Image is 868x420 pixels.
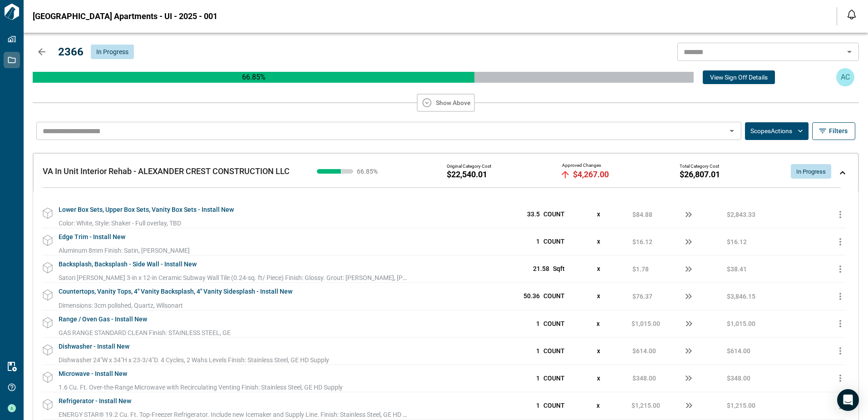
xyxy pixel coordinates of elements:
span: $26,807.01 [680,170,720,179]
span: In Progress [791,168,831,175]
div: Completed & Invoiced $17920.8 (66.85%) [33,72,474,83]
p: AC [841,72,850,83]
div: Open Intercom Messenger [837,389,859,411]
span: $614.00 [632,346,656,355]
span: Refrigerator - Install New [59,392,131,410]
span: COUNT [543,292,565,300]
span: Total Category Cost [680,164,719,169]
span: Lower Box Sets, Upper Box Sets, Vanity Box Sets - Install New [59,201,234,219]
span: $16.12 [632,237,652,246]
span: x [597,347,600,355]
span: $614.00 [727,346,750,355]
button: Open [843,45,856,58]
span: Sqft [553,265,565,272]
p: 66.85 % [33,72,474,83]
span: 1 [536,320,540,327]
button: Filters [812,122,855,140]
span: COUNT [543,320,565,327]
span: x [597,320,600,327]
span: Original Category Cost [447,164,491,169]
span: COUNT [543,238,565,245]
div: VA In Unit Interior Rehab - ALEXANDER CREST CONSTRUCTION LLC66.85%Original Category Cost$22,540.0... [33,153,858,192]
span: In Progress [96,48,128,55]
span: Countertops, Vanity Tops, 4" Vanity Backsplash, 4" Vanity Sidesplash - Install New [59,283,292,300]
span: COUNT [543,375,565,382]
span: 1 [536,347,540,355]
span: $1,015.00 [727,319,755,328]
span: [GEOGRAPHIC_DATA] Apartments - UI - 2025 - 001 [33,12,217,21]
span: Dimensions: 3cm polished, Quartz, Wilsonart [59,302,183,309]
span: $76.37 [632,292,652,301]
span: $38.41 [727,265,747,274]
span: Satori Pearl White 3-in x 12-in Ceramic Subway Wall Tile (0.24-sq. ft/ Piece) Finish: Glossy. Gro... [59,274,445,281]
span: COUNT [543,347,565,355]
span: 1.6 Cu. Ft. Over-the-Range Microwave with Recirculating Venting Finish: Stainless Steel, GE HD Su... [59,384,343,391]
span: 1 [536,375,540,382]
span: Approved Changes [562,163,601,168]
span: x [597,265,600,272]
span: Aluminum 8mm Finish: Satin, Schluter [59,247,190,254]
span: $2,843.33 [727,210,755,219]
span: $348.00 [727,374,750,383]
span: $4,267.00 [573,170,609,179]
span: COUNT [543,402,565,409]
span: $1,015.00 [631,319,660,328]
button: View Sign Off Details [703,70,775,84]
span: $348.00 [632,374,656,383]
span: $16.12 [727,237,747,246]
span: 1 [536,402,540,409]
span: $1.78 [632,265,649,274]
span: Filters [829,126,848,135]
span: 33.5 [527,210,540,218]
button: Open [725,125,738,137]
span: 66.85 % [357,168,384,175]
span: 2366 [58,45,84,58]
span: ENERGY STAR® 19.2 Cu. Ft. Top-Freezer Refrigerator. Include new Icemaker and Supply Line. Finish:... [59,411,422,418]
span: Color: White, Style: Shaker - Full overlay, TBD [59,220,181,227]
span: x [597,238,600,245]
span: $3,846.15 [727,292,755,301]
span: Edge Trim - Install New [59,228,125,246]
span: Backsplash, Backsplash - Side Wall - Install New [59,255,197,273]
span: 21.58 [533,265,549,272]
span: Dishwasher 24"W x 34"H x 23-3/4"D. 4 Cycles, 2 Wahs Levels Finish: Stainless Steel, GE HD Supply [59,356,329,364]
span: x [597,210,600,218]
button: Open notification feed [844,7,859,22]
span: $22,540.01 [447,170,487,179]
span: GAS RANGE STANDARD CLEAN Finish: STAINLESS STEEL, GE [59,329,231,336]
span: x [597,292,600,300]
span: $1,215.00 [727,401,755,410]
span: Microwave - Install New [59,365,127,383]
span: $1,215.00 [631,401,660,410]
span: 50.36 [523,292,540,300]
span: COUNT [543,210,565,218]
img: expand [840,171,845,175]
span: VA In Unit Interior Rehab - ALEXANDER CREST CONSTRUCTION LLC [43,166,290,176]
span: 1 [536,238,540,245]
button: ScopesActions [745,122,809,140]
span: Dishwasher - Install New [59,338,129,355]
span: x [597,402,600,409]
span: x [597,375,600,382]
span: Range / Oven Gas - Install New [59,310,147,328]
span: $84.88 [632,210,652,219]
button: Show Above [417,94,475,112]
